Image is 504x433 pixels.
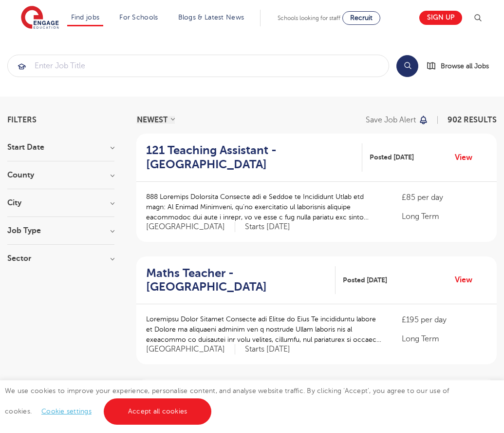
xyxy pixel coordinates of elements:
span: [GEOGRAPHIC_DATA] [146,344,235,354]
span: 902 RESULTS [448,116,497,124]
h3: County [7,171,114,179]
span: We use cookies to improve your experience, personalise content, and analyse website traffic. By c... [5,387,449,415]
a: View [455,274,480,286]
a: Cookie settings [41,408,92,415]
span: Browse all Jobs [441,60,489,72]
span: Posted [DATE] [343,275,387,285]
span: Posted [DATE] [370,152,414,162]
h3: Start Date [7,143,114,151]
h3: Job Type [7,227,114,235]
p: £195 per day [402,314,487,326]
button: Save job alert [366,116,429,124]
span: Schools looking for staff [278,15,340,21]
a: Find jobs [71,14,100,21]
p: £85 per day [402,192,487,203]
p: Starts [DATE] [245,222,290,232]
p: Loremipsu Dolor Sitamet Consecte adi Elitse do Eius Te incididuntu labore et Dolore ma aliquaeni ... [146,314,382,345]
a: 121 Teaching Assistant - [GEOGRAPHIC_DATA] [146,143,362,172]
a: Browse all Jobs [426,60,497,72]
h2: Maths Teacher - [GEOGRAPHIC_DATA] [146,266,328,295]
p: Starts [DATE] [245,344,290,354]
p: Save job alert [366,116,416,124]
span: Recruit [350,14,373,21]
p: Long Term [402,333,487,345]
a: Sign up [419,11,462,25]
a: Maths Teacher - [GEOGRAPHIC_DATA] [146,266,336,295]
a: Accept all cookies [104,398,212,425]
span: Filters [7,116,37,124]
p: Long Term [402,211,487,222]
input: Submit [8,55,389,77]
div: Submit [7,55,389,77]
a: Blogs & Latest News [178,14,244,21]
span: [GEOGRAPHIC_DATA] [146,222,235,232]
img: Engage Education [21,6,59,30]
h3: City [7,199,114,207]
button: Search [396,55,418,77]
h3: Sector [7,255,114,262]
a: Recruit [342,11,380,25]
h2: 121 Teaching Assistant - [GEOGRAPHIC_DATA] [146,143,355,172]
a: For Schools [119,14,158,21]
p: 888 Loremips Dolorsita Consecte adi e Seddoe te Incididunt Utlab etd magn: Al Enimad Minimveni, q... [146,192,382,222]
a: View [455,151,480,164]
